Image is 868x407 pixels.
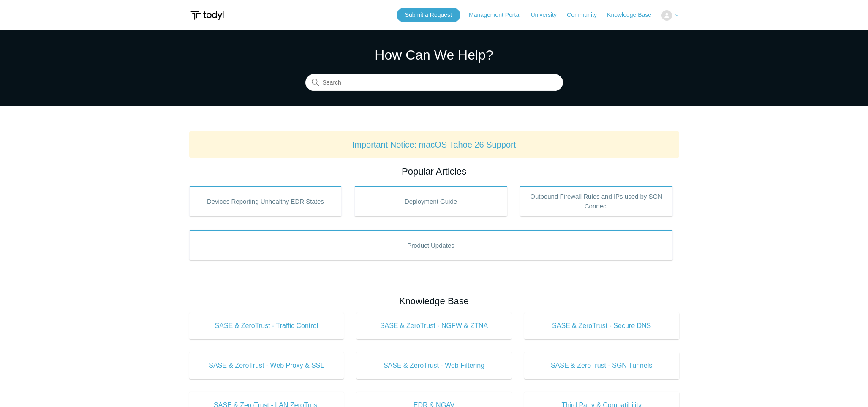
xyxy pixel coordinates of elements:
[202,361,332,371] span: SASE & ZeroTrust - Web Proxy & SSL
[397,8,460,22] a: Submit a Request
[189,8,225,23] img: Todyl Support Center Help Center home page
[567,11,605,19] a: Community
[531,11,565,19] a: University
[189,352,344,379] a: SASE & ZeroTrust - Web Proxy & SSL
[524,352,679,379] a: SASE & ZeroTrust - SGN Tunnels
[356,352,512,379] a: SASE & ZeroTrust - Web Filtering
[356,312,512,339] a: SASE & ZeroTrust - NGFW & ZTNA
[189,312,344,339] a: SASE & ZeroTrust - Traffic Control
[537,361,667,371] span: SASE & ZeroTrust - SGN Tunnels
[354,186,507,216] a: Deployment Guide
[537,321,667,331] span: SASE & ZeroTrust - Secure DNS
[189,294,679,308] h2: Knowledge Base
[607,11,660,19] a: Knowledge Base
[369,321,499,331] span: SASE & ZeroTrust - NGFW & ZTNA
[469,11,529,19] a: Management Portal
[189,164,679,178] h2: Popular Articles
[189,186,342,216] a: Devices Reporting Unhealthy EDR States
[524,312,679,339] a: SASE & ZeroTrust - Secure DNS
[202,321,332,331] span: SASE & ZeroTrust - Traffic Control
[189,230,673,260] a: Product Updates
[352,140,516,149] a: Important Notice: macOS Tahoe 26 Support
[520,186,673,216] a: Outbound Firewall Rules and IPs used by SGN Connect
[369,361,499,371] span: SASE & ZeroTrust - Web Filtering
[305,74,563,91] input: Search
[305,45,563,65] h1: How Can We Help?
